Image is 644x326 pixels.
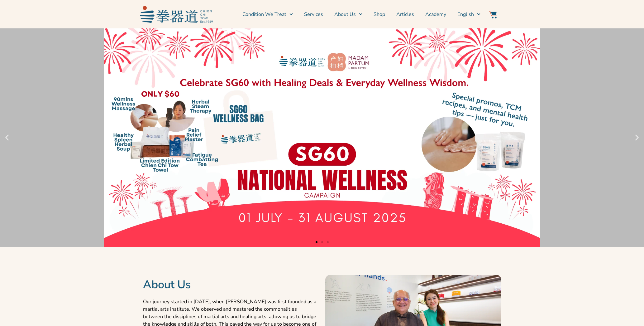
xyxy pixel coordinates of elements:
[374,7,385,22] a: Shop
[633,134,641,142] div: Next slide
[489,11,497,18] img: Website Icon-03
[3,134,11,142] div: Previous slide
[321,241,323,243] span: Go to slide 2
[216,7,481,22] nav: Menu
[334,7,362,22] a: About Us
[327,241,329,243] span: Go to slide 3
[242,7,293,22] a: Condition We Treat
[304,7,323,22] a: Services
[316,241,317,243] span: Go to slide 1
[457,11,474,18] span: English
[396,7,414,22] a: Articles
[457,7,480,22] a: English
[143,278,319,292] h2: About Us
[425,7,446,22] a: Academy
